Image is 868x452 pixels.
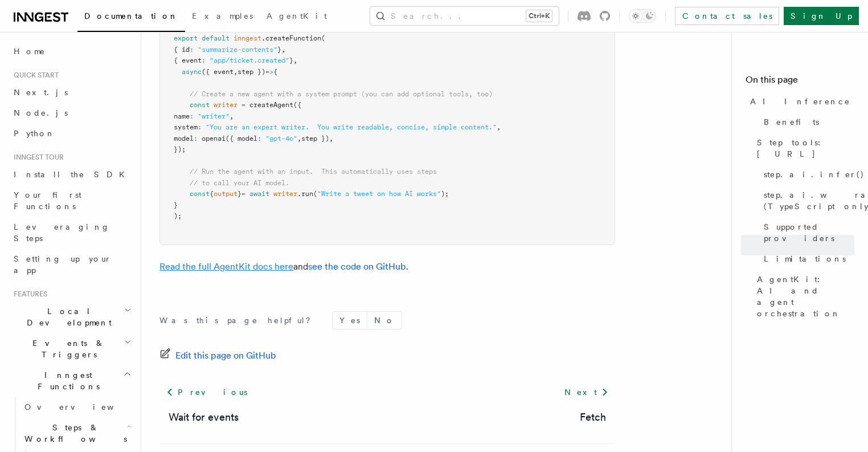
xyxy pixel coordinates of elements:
[14,254,112,275] span: Setting up your app
[764,253,846,264] span: Limitations
[757,274,854,319] span: AgentKit: AI and agent orchestration
[267,11,327,21] span: AgentKit
[234,68,238,76] span: ,
[238,190,241,198] span: }
[174,145,186,153] span: });
[190,179,289,187] span: // to call your AI model.
[313,190,317,198] span: (
[9,290,47,299] span: Features
[198,112,230,120] span: "writer"
[202,34,230,42] span: default
[759,185,854,217] a: step.ai.wrap() (TypeScript only)
[24,402,142,412] span: Overview
[9,301,134,333] button: Local Development
[192,11,253,21] span: Examples
[301,135,329,142] span: step })
[759,112,854,132] a: Benefits
[202,68,234,76] span: ({ event
[206,123,497,131] span: "You are an expert writer. You write readable, concise, simple content."
[757,137,854,160] span: Step tools: [URL]
[257,135,261,142] span: :
[9,164,134,185] a: Install the SDK
[9,71,59,80] span: Quick start
[159,382,253,402] a: Previous
[746,73,854,91] h4: On this page
[9,185,134,217] a: Your first Functions
[9,369,123,392] span: Inngest Functions
[190,46,194,54] span: :
[210,56,289,64] span: "app/ticket.created"
[273,68,277,76] span: {
[580,409,606,425] a: Fetch
[297,190,313,198] span: .run
[241,190,245,198] span: =
[190,101,210,109] span: const
[214,190,238,198] span: output
[367,312,402,329] button: No
[265,135,297,142] span: "gpt-4o"
[9,333,134,365] button: Events & Triggers
[784,7,859,25] a: Sign Up
[9,365,134,397] button: Inngest Functions
[764,116,819,128] span: Benefits
[159,315,318,326] p: Was this page helpful?
[9,306,124,328] span: Local Development
[84,11,178,21] span: Documentation
[759,217,854,249] a: Supported providers
[9,103,134,123] a: Node.js
[190,190,210,198] span: const
[234,34,261,42] span: inngest
[159,259,615,275] p: and .
[202,135,226,142] span: openai
[9,41,134,62] a: Home
[764,169,865,180] span: step.ai.infer()
[249,101,293,109] span: createAgent
[273,190,297,198] span: writer
[194,135,198,142] span: :
[321,34,325,42] span: (
[169,409,239,425] a: Wait for events
[764,221,854,244] span: Supported providers
[174,123,198,131] span: system
[190,168,437,176] span: // Run the agent with an input. This automatically uses steps
[174,56,202,64] span: { event
[9,153,64,162] span: Inngest tour
[174,201,178,209] span: }
[14,46,46,57] span: Home
[277,46,281,54] span: }
[174,135,194,142] span: model
[329,135,333,142] span: ,
[238,68,265,76] span: step })
[9,249,134,280] a: Setting up your app
[185,3,260,31] a: Examples
[308,261,406,272] a: see the code on GitHub
[497,123,501,131] span: ,
[675,7,779,25] a: Contact sales
[14,170,132,179] span: Install the SDK
[260,3,334,31] a: AgentKit
[9,337,124,360] span: Events & Triggers
[441,190,449,198] span: );
[261,34,321,42] span: .createFunction
[174,34,198,42] span: export
[190,90,493,98] span: // Create a new agent with a system prompt (you can add optional tools, too)
[159,261,293,272] a: Read the full AgentKit docs here
[9,123,134,144] a: Python
[20,397,134,417] a: Overview
[14,190,81,211] span: Your first Functions
[20,417,134,449] button: Steps & Workflows
[629,9,656,23] button: Toggle dark mode
[9,82,134,103] a: Next.js
[265,68,273,76] span: =>
[14,129,55,138] span: Python
[759,164,854,185] a: step.ai.infer()
[14,88,68,97] span: Next.js
[198,46,277,54] span: "summarize-contents"
[293,56,297,64] span: ,
[297,135,301,142] span: ,
[214,101,238,109] span: writer
[752,132,854,164] a: Step tools: [URL]
[14,108,68,117] span: Node.js
[750,96,850,107] span: AI Inference
[293,101,301,109] span: ({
